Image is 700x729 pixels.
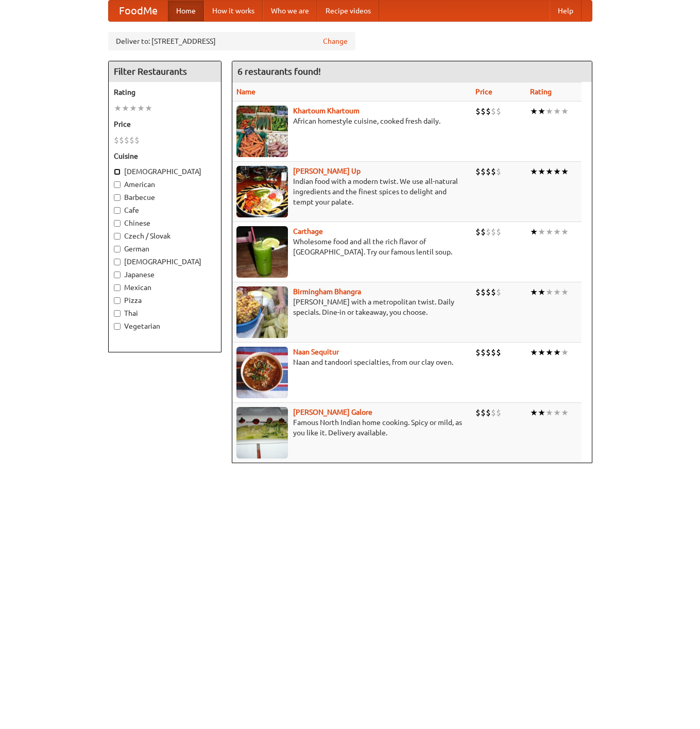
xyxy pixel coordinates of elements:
label: [DEMOGRAPHIC_DATA] [114,257,216,267]
li: ★ [545,407,553,418]
a: Naan Sequitur [293,348,339,356]
li: ★ [530,106,538,117]
a: Birmingham Bhangra [293,287,361,296]
h4: Filter Restaurants [109,61,221,82]
li: ★ [545,347,553,358]
li: $ [496,286,501,298]
label: Chinese [114,218,216,228]
li: $ [486,226,491,238]
li: ★ [553,347,561,358]
h5: Cuisine [114,151,216,161]
a: Who we are [263,1,317,21]
p: Naan and tandoori specialties, from our clay oven. [236,357,467,367]
li: ★ [122,103,129,114]
input: Vegetarian [114,323,121,330]
li: $ [496,166,501,177]
li: ★ [553,166,561,177]
input: German [114,246,121,252]
li: $ [491,286,496,298]
li: ★ [553,407,561,418]
li: ★ [530,166,538,177]
input: Pizza [114,297,121,304]
li: ★ [561,226,569,238]
li: ★ [561,286,569,298]
input: Japanese [114,272,121,278]
li: $ [496,106,501,117]
li: $ [496,347,501,358]
li: ★ [545,286,553,298]
label: German [114,244,216,254]
p: Wholesome food and all the rich flavor of [GEOGRAPHIC_DATA]. Try our famous lentil soup. [236,236,467,257]
h5: Price [114,119,216,129]
input: American [114,181,121,188]
img: carthage.jpg [236,226,288,278]
label: Japanese [114,269,216,280]
li: $ [134,134,140,146]
li: ★ [545,226,553,238]
li: $ [129,134,134,146]
li: ★ [538,106,545,117]
b: Khartoum Khartoum [293,107,360,115]
label: Czech / Slovak [114,231,216,241]
li: ★ [545,166,553,177]
li: ★ [553,226,561,238]
label: Cafe [114,205,216,215]
li: $ [475,166,481,177]
li: $ [491,407,496,418]
input: Thai [114,310,121,317]
label: Mexican [114,282,216,293]
label: American [114,179,216,190]
a: Rating [530,88,552,96]
img: curryup.jpg [236,166,288,217]
p: Famous North Indian home cooking. Spicy or mild, as you like it. Delivery available. [236,417,467,438]
a: Name [236,88,255,96]
li: $ [481,106,486,117]
a: Recipe videos [317,1,379,21]
img: khartoum.jpg [236,106,288,157]
input: [DEMOGRAPHIC_DATA] [114,259,121,265]
li: ★ [145,103,152,114]
img: currygalore.jpg [236,407,288,459]
li: $ [496,407,501,418]
li: $ [486,106,491,117]
a: [PERSON_NAME] Galore [293,408,372,416]
li: ★ [561,106,569,117]
p: [PERSON_NAME] with a metropolitan twist. Daily specials. Dine-in or takeaway, you choose. [236,297,467,317]
li: $ [475,407,481,418]
a: [PERSON_NAME] Up [293,167,361,175]
li: $ [491,106,496,117]
li: $ [486,166,491,177]
li: ★ [530,407,538,418]
a: Help [550,1,582,21]
li: ★ [561,347,569,358]
ng-pluralize: 6 restaurants found! [237,66,321,76]
li: $ [481,407,486,418]
li: $ [486,347,491,358]
a: How it works [204,1,263,21]
img: bhangra.jpg [236,286,288,338]
li: $ [496,226,501,238]
a: FoodMe [109,1,168,21]
label: Vegetarian [114,321,216,331]
li: ★ [114,103,122,114]
li: $ [486,286,491,298]
input: Barbecue [114,194,121,201]
li: ★ [538,407,545,418]
li: $ [119,134,124,146]
li: $ [124,134,129,146]
a: Price [475,88,492,96]
li: $ [481,226,486,238]
label: Pizza [114,295,216,306]
li: $ [114,134,119,146]
img: naansequitur.jpg [236,347,288,398]
li: ★ [561,166,569,177]
li: $ [475,106,481,117]
li: $ [491,226,496,238]
a: Carthage [293,227,323,235]
li: $ [486,407,491,418]
li: ★ [561,407,569,418]
label: Barbecue [114,192,216,202]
